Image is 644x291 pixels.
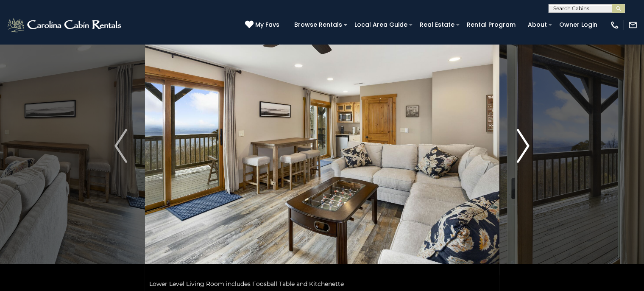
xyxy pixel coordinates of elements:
img: phone-regular-white.png [610,20,619,30]
img: mail-regular-white.png [628,20,638,30]
a: Real Estate [415,18,459,31]
a: About [524,18,551,31]
a: Rental Program [463,18,520,31]
span: My Favs [255,20,279,29]
img: White-1-2.png [6,17,124,34]
a: Owner Login [555,18,602,31]
a: Local Area Guide [350,18,412,31]
a: Browse Rentals [290,18,346,31]
img: arrow [114,129,127,163]
a: My Favs [245,20,282,30]
img: arrow [517,129,530,163]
